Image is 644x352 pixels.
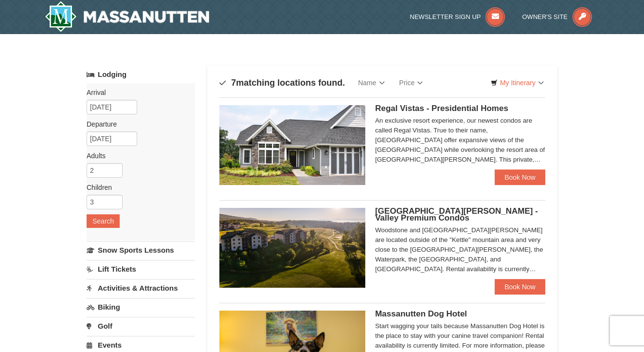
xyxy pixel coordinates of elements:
[375,104,508,113] span: Regal Vistas - Presidential Homes
[87,298,195,316] a: Biking
[495,279,545,295] a: Book Now
[231,78,236,88] span: 7
[219,208,365,288] img: 19219041-4-ec11c166.jpg
[522,13,592,20] a: Owner's Site
[219,78,345,88] h4: matching locations found.
[87,183,188,192] label: Children
[87,279,195,297] a: Activities & Attractions
[87,260,195,278] a: Lift Tickets
[375,206,538,222] span: [GEOGRAPHIC_DATA][PERSON_NAME] - Valley Premium Condos
[495,169,545,185] a: Book Now
[522,13,568,20] span: Owner's Site
[87,119,188,129] label: Departure
[87,317,195,335] a: Golf
[87,214,120,228] button: Search
[351,73,392,93] a: Name
[484,75,550,90] a: My Itinerary
[392,73,430,93] a: Price
[87,241,195,259] a: Snow Sports Lessons
[375,309,467,318] span: Massanutten Dog Hotel
[219,105,365,185] img: 19218991-1-902409a9.jpg
[87,151,188,161] label: Adults
[87,66,195,83] a: Lodging
[375,116,545,165] div: An exclusive resort experience, our newest condos are called Regal Vistas. True to their name, [G...
[410,13,481,20] span: Newsletter Sign Up
[87,88,188,97] label: Arrival
[410,13,505,20] a: Newsletter Sign Up
[45,1,209,32] img: Massanutten Resort Logo
[375,225,545,274] div: Woodstone and [GEOGRAPHIC_DATA][PERSON_NAME] are located outside of the "Kettle" mountain area an...
[45,1,209,32] a: Massanutten Resort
